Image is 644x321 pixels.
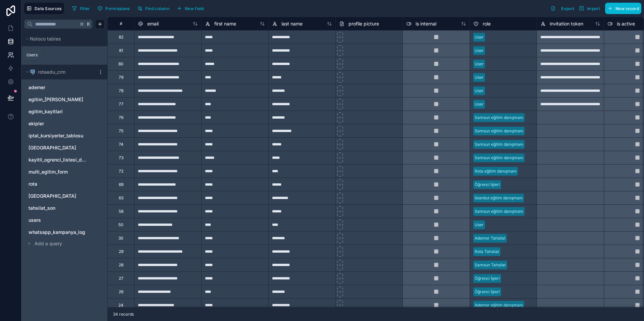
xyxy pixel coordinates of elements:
[475,208,523,214] div: Samsun eğitim danışmanı
[25,82,103,93] div: ademer
[475,195,523,201] div: İstanbul eğitim danışmanı
[348,20,379,27] span: profile picture
[26,52,38,58] div: Users
[25,227,103,238] div: whatsapp_kampanya_log
[561,6,574,11] span: Export
[29,84,45,91] span: ademer
[475,222,484,228] div: User
[29,120,44,127] span: ekipler
[29,144,76,151] span: [GEOGRAPHIC_DATA]
[24,3,64,14] button: Data Sources
[119,75,123,80] div: 79
[24,67,95,77] button: Postgres logorotaedu_crm
[475,302,523,308] div: Ademer eğitim danışmanı
[25,179,103,189] div: rota
[119,142,123,147] div: 74
[119,88,123,93] div: 78
[30,36,61,42] span: Noloco tables
[587,6,600,11] span: Import
[29,156,87,163] a: kayitli_ogrenci_listesi_duplicate
[24,34,101,44] button: Noloco tables
[475,128,523,134] div: Samsun eğitim danışmanı
[29,193,76,199] span: [GEOGRAPHIC_DATA]
[25,167,103,177] div: multi_egitim_form
[29,84,87,91] a: ademer
[113,21,129,26] div: #
[80,6,90,11] span: Filter
[145,6,169,11] span: Find column
[38,69,65,75] span: rotaedu_crm
[185,6,204,11] span: New field
[29,169,87,175] a: multi_egitim_form
[475,115,523,121] div: Samsun eğitim danışmanı
[25,142,103,153] div: istanbul
[475,61,484,67] div: User
[119,48,123,53] div: 81
[29,181,37,187] span: rota
[416,20,436,27] span: is internal
[29,96,87,103] a: egitim_[PERSON_NAME]
[475,235,505,241] div: Ademer Tahsilat
[475,289,500,295] div: Öğrenci İşleri
[602,3,641,14] a: New record
[617,20,635,27] span: is active
[25,94,103,105] div: egitim_danismani
[29,132,83,139] span: iptal_kursiyerler_tablosu
[118,222,123,228] div: 50
[119,249,123,254] div: 29
[25,130,103,141] div: iptal_kursiyerler_tablosu
[475,101,484,107] div: User
[548,3,577,14] button: Export
[119,169,123,174] div: 72
[105,6,129,11] span: Permissions
[119,102,123,107] div: 77
[475,182,500,188] div: Öğrenci İşleri
[25,215,103,226] div: users
[29,193,87,199] a: [GEOGRAPHIC_DATA]
[29,120,87,127] a: ekipler
[119,115,123,120] div: 76
[25,154,103,165] div: kayitli_ogrenci_listesi_duplicate
[475,275,500,281] div: Öğrenci İşleri
[577,3,602,14] button: Import
[29,205,55,211] span: tahsilat_son
[119,155,123,160] div: 73
[29,181,87,187] a: rota
[29,229,85,236] span: whatsapp_kampanya_log
[475,262,506,268] div: Samsun Tahsilat
[119,35,123,40] div: 82
[29,229,87,236] a: whatsapp_kampanya_log
[25,203,103,213] div: tahsilat_son
[147,20,159,27] span: email
[29,217,41,223] span: users
[118,303,123,308] div: 24
[174,3,206,13] button: New field
[475,74,484,80] div: User
[25,191,103,201] div: samsun
[550,20,583,27] span: invitation token
[86,22,91,26] span: K
[119,195,123,201] div: 63
[475,88,484,94] div: User
[118,236,123,241] div: 30
[135,3,172,13] button: Find column
[95,3,135,13] a: Permissions
[25,118,103,129] div: ekipler
[119,182,123,187] div: 69
[29,96,83,103] span: egitim_[PERSON_NAME]
[35,240,62,247] span: Add a query
[30,69,35,75] img: Postgres logo
[615,6,639,11] span: New record
[25,106,103,117] div: egitim_kayitlari
[119,128,123,134] div: 75
[119,209,123,214] div: 58
[113,312,134,317] span: 34 records
[214,20,236,27] span: first name
[29,51,80,58] a: User
[29,108,63,115] span: egitim_kayitlari
[475,48,484,54] div: User
[69,3,93,13] button: Filter
[29,132,87,139] a: iptal_kursiyerler_tablosu
[95,3,132,13] button: Permissions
